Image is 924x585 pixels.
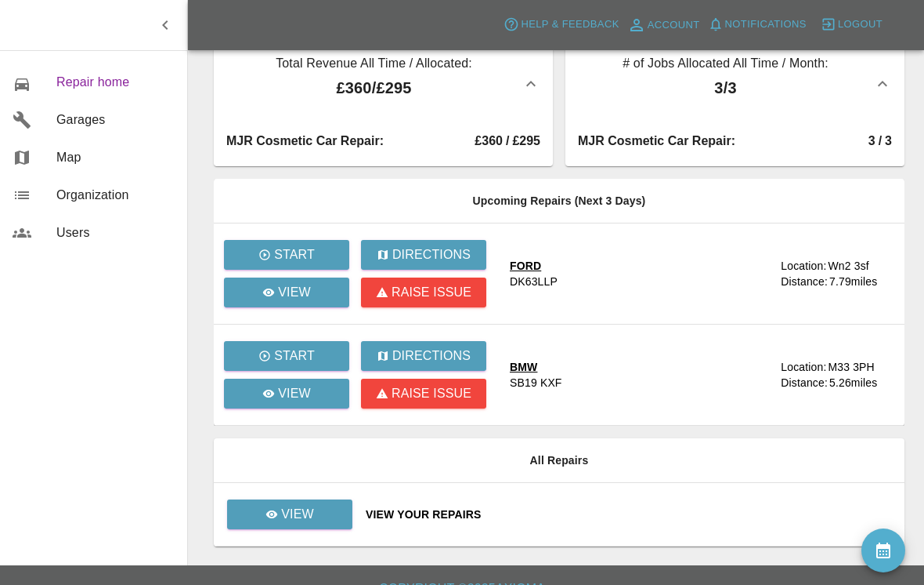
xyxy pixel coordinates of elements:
[510,274,558,289] div: DK63LLP
[838,16,882,34] span: Logout
[274,347,315,365] p: Start
[817,13,886,37] button: Logout
[828,359,874,375] div: M33 3PH
[578,76,873,100] p: 3 / 3
[361,379,486,409] button: Raise issue
[224,379,349,409] a: View
[510,375,562,391] div: SB19 KXF
[392,347,471,365] p: Directions
[704,13,810,37] button: Notifications
[56,111,175,129] span: Garages
[56,73,175,92] span: Repair home
[56,186,175,205] span: Organization
[475,132,503,151] div: £360
[392,245,471,264] p: Directions
[361,278,486,307] button: Raise issue
[226,76,522,100] p: £360 / £295
[281,505,314,524] p: View
[781,375,828,391] div: Distance:
[214,438,904,483] th: All Repairs
[512,132,540,151] div: £295
[510,359,768,391] a: BMWSB19 KXF
[506,132,509,151] div: /
[510,359,562,375] div: BMW
[224,278,349,307] a: View
[392,283,471,302] p: Raise issue
[226,507,353,520] a: View
[781,359,892,391] a: Location:M33 3PHDistance:5.26miles
[510,258,558,274] div: FORD
[278,384,311,403] p: View
[565,45,904,122] button: # of Jobs Allocated All Time / Month:3/3
[361,341,486,371] button: Directions
[879,132,882,151] div: /
[214,45,553,122] button: Total Revenue All Time / Allocated:£360/£295
[521,16,619,34] span: Help & Feedback
[224,240,349,270] button: Start
[510,258,768,289] a: FORDDK63LLP
[861,529,905,572] button: availability
[828,258,868,274] div: Wn2 3sf
[366,507,892,522] a: View Your Repairs
[623,13,704,38] a: Account
[226,132,475,151] div: MJR Cosmetic Car Repair :
[648,16,700,35] span: Account
[781,258,826,274] div: Location:
[214,179,904,223] th: Upcoming Repairs (Next 3 Days)
[725,16,807,34] span: Notifications
[781,274,828,289] div: Distance:
[278,283,311,302] p: View
[224,341,349,371] button: Start
[578,132,868,151] div: MJR Cosmetic Car Repair :
[392,384,471,403] p: Raise issue
[226,54,522,76] p: Total Revenue All Time / Allocated:
[500,13,623,37] button: Help & Feedback
[56,223,175,242] span: Users
[868,132,875,151] div: 3
[578,54,873,76] p: # of Jobs Allocated All Time / Month:
[829,375,892,391] div: 5.26 miles
[829,274,892,289] div: 7.79 miles
[781,359,826,375] div: Location:
[274,245,315,264] p: Start
[885,132,892,151] div: 3
[56,148,175,167] span: Map
[227,500,352,529] a: View
[361,240,486,270] button: Directions
[781,258,892,289] a: Location:Wn2 3sfDistance:7.79miles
